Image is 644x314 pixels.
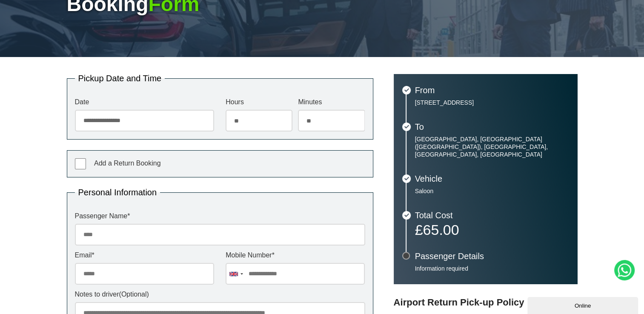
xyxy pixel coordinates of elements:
[415,211,569,220] h3: Total Cost
[415,135,569,158] p: [GEOGRAPHIC_DATA], [GEOGRAPHIC_DATA] ([GEOGRAPHIC_DATA]), [GEOGRAPHIC_DATA], [GEOGRAPHIC_DATA], [...
[415,123,569,131] h3: To
[527,295,640,314] iframe: chat widget
[415,224,569,236] p: £
[119,291,149,298] span: (Optional)
[94,160,161,167] span: Add a Return Booking
[415,265,569,272] p: Information required
[75,99,214,106] label: Date
[226,263,246,284] div: United Kingdom: +44
[415,86,569,94] h3: From
[423,222,459,238] span: 65.00
[75,213,365,220] label: Passenger Name
[75,188,160,197] legend: Personal Information
[415,187,569,195] p: Saloon
[75,74,165,83] legend: Pickup Date and Time
[75,291,365,298] label: Notes to driver
[298,99,365,106] label: Minutes
[75,158,86,169] input: Add a Return Booking
[226,252,365,259] label: Mobile Number
[415,174,569,183] h3: Vehicle
[415,252,569,260] h3: Passenger Details
[394,297,578,308] h3: Airport Return Pick-up Policy
[226,99,292,106] label: Hours
[415,99,569,106] p: [STREET_ADDRESS]
[75,252,214,259] label: Email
